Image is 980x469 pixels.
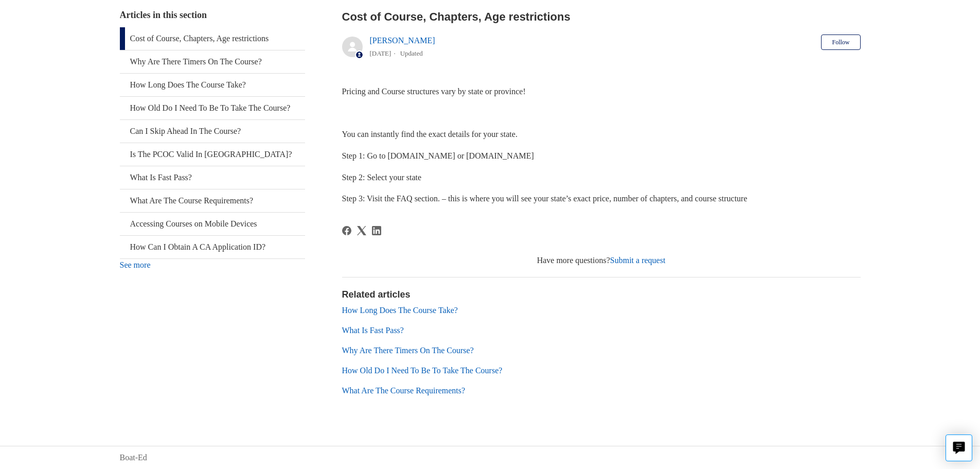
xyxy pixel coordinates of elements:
span: Step 3: Visit the FAQ section. – this is where you will see your state’s exact price, number of c... [342,194,747,203]
a: Why Are There Timers On The Course? [342,346,474,355]
a: How Old Do I Need To Be To Take The Course? [120,97,305,119]
a: X Corp [357,226,366,235]
svg: Share this page on X Corp [357,226,366,235]
span: Step 1: Go to [DOMAIN_NAME] or [DOMAIN_NAME] [342,151,534,160]
div: Have more questions? [342,254,861,267]
span: Articles in this section [120,10,207,20]
svg: Share this page on Facebook [342,226,351,235]
a: How Old Do I Need To Be To Take The Course? [342,366,503,375]
a: Accessing Courses on Mobile Devices [120,213,305,235]
button: Follow Article [821,34,860,50]
time: 04/08/2025, 12:01 [370,49,391,57]
svg: Share this page on LinkedIn [372,226,381,235]
a: Boat-Ed [120,451,147,464]
span: Pricing and Course structures vary by state or province! [342,87,526,96]
a: LinkedIn [372,226,381,235]
a: What Are The Course Requirements? [120,189,305,212]
a: Cost of Course, Chapters, Age restrictions [120,27,305,50]
a: Is The PCOC Valid In [GEOGRAPHIC_DATA]? [120,143,305,166]
a: Why Are There Timers On The Course? [120,50,305,73]
a: How Can I Obtain A CA Application ID? [120,236,305,258]
a: How Long Does The Course Take? [342,306,458,315]
a: Can I Skip Ahead In The Course? [120,120,305,143]
button: Live chat [946,435,972,461]
a: What Is Fast Pass? [342,326,404,335]
a: What Is Fast Pass? [120,166,305,189]
a: Facebook [342,226,351,235]
h2: Cost of Course, Chapters, Age restrictions [342,8,861,25]
li: Updated [400,49,423,57]
a: How Long Does The Course Take? [120,74,305,96]
span: Step 2: Select your state [342,173,422,182]
a: Submit a request [610,256,666,265]
a: [PERSON_NAME] [370,36,435,45]
a: See more [120,260,151,269]
span: You can instantly find the exact details for your state. [342,130,518,138]
h2: Related articles [342,288,861,302]
a: What Are The Course Requirements? [342,386,466,395]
